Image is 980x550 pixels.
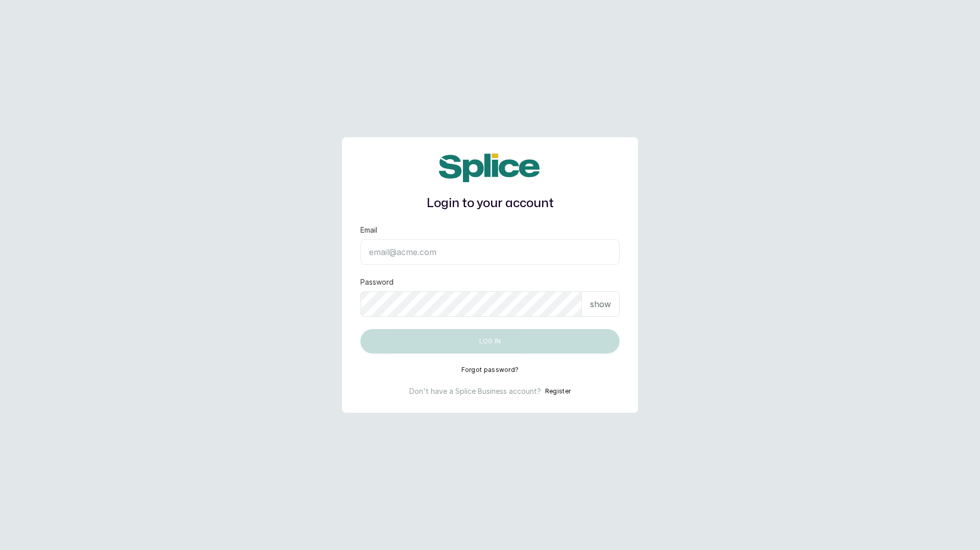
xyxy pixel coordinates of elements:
p: show [590,298,611,310]
button: Register [545,386,571,396]
button: Log in [360,329,620,354]
button: Forgot password? [461,366,519,374]
label: Password [360,277,394,287]
label: Email [360,225,377,235]
h1: Login to your account [360,194,620,213]
input: email@acme.com [360,239,620,265]
p: Don't have a Splice Business account? [409,386,541,396]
